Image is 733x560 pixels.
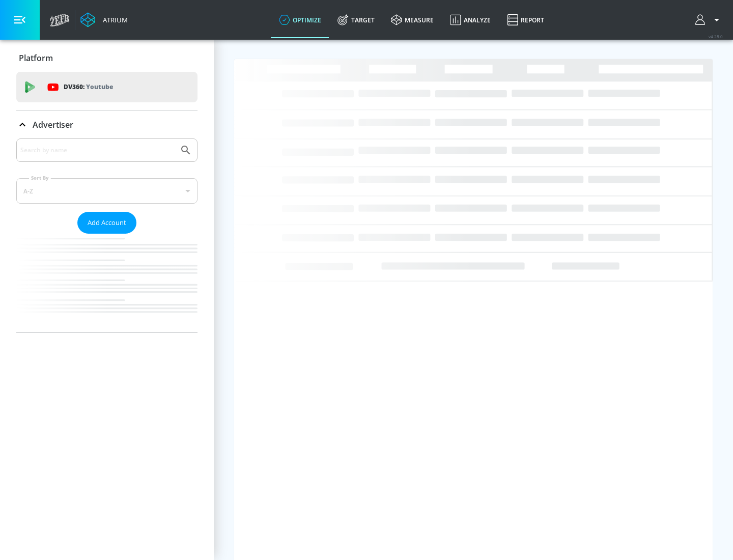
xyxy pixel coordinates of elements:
[86,81,113,92] p: Youtube
[16,72,198,102] div: DV360: Youtube
[329,2,383,38] a: Target
[20,144,175,157] input: Search by name
[16,110,198,139] div: Advertiser
[99,15,128,24] div: Atrium
[499,2,552,38] a: Report
[16,44,198,72] div: Platform
[80,12,128,27] a: Atrium
[29,175,51,181] label: Sort By
[16,234,198,332] nav: list of Advertiser
[64,81,113,93] p: DV360:
[88,217,126,229] span: Add Account
[271,2,329,38] a: optimize
[77,212,136,234] button: Add Account
[442,2,499,38] a: Analyze
[383,2,442,38] a: measure
[19,52,53,64] p: Platform
[16,178,198,204] div: A-Z
[709,34,723,39] span: v 4.28.0
[33,119,73,130] p: Advertiser
[16,138,198,332] div: Advertiser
